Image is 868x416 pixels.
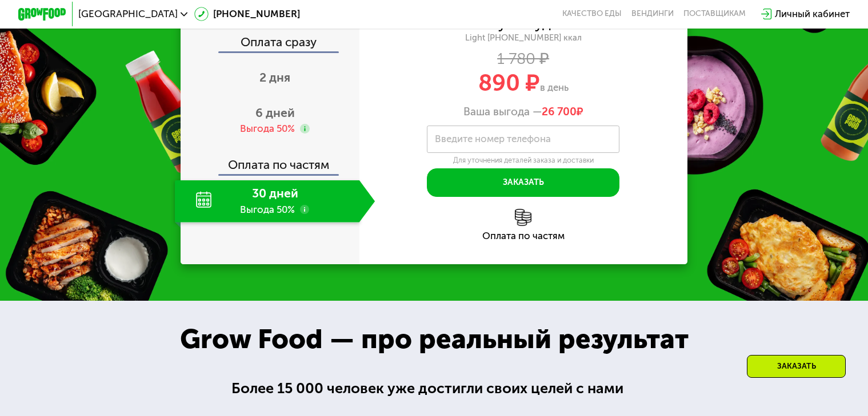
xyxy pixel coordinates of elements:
[427,156,620,165] div: Для уточнения деталей заказа и доставки
[435,136,551,143] label: Введите номер телефона
[231,379,637,397] div: Более 15 000 человек уже достигли своих целей с нами
[359,52,687,65] div: 1 780 ₽
[474,17,573,30] div: Хочу похудеть
[775,7,850,21] div: Личный кабинет
[747,355,846,378] div: Заказать
[427,168,620,197] button: Заказать
[182,147,359,175] div: Оплата по частям
[478,69,540,96] span: 890 ₽
[683,9,746,19] div: поставщикам
[161,323,707,355] div: Grow Food — про реальный результат
[182,36,359,51] div: Оплата сразу
[540,82,569,93] span: в день
[255,106,295,120] span: 6 дней
[359,231,687,241] div: Оплата по частям
[259,70,290,84] span: 2 дня
[240,122,295,135] div: Выгода 50%
[359,105,687,118] div: Ваша выгода —
[359,33,687,43] div: Light [PHONE_NUMBER] ккал
[542,105,583,118] span: ₽
[515,209,532,226] img: l6xcnZfty9opOoJh.png
[562,9,622,19] a: Качество еды
[194,7,301,21] a: [PHONE_NUMBER]
[78,9,178,19] span: [GEOGRAPHIC_DATA]
[631,9,674,19] a: Вендинги
[542,105,577,118] span: 26 700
